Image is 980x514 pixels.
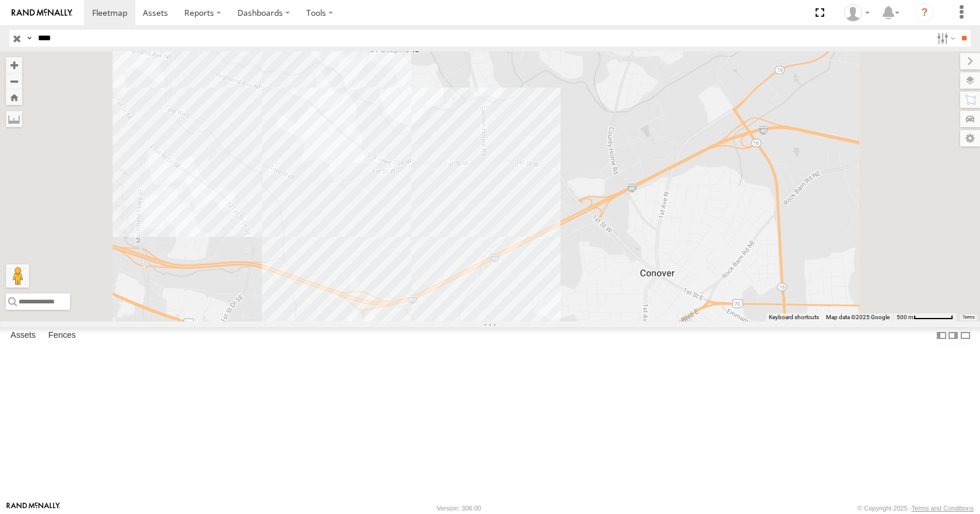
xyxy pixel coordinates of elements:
button: Zoom out [6,73,22,89]
label: Dock Summary Table to the Right [947,327,959,344]
label: Map Settings [960,130,980,146]
a: Terms (opens in new tab) [963,314,975,319]
button: Map Scale: 500 m per 64 pixels [893,313,957,321]
label: Assets [5,328,41,344]
label: Hide Summary Table [960,327,971,344]
a: Visit our Website [6,502,60,514]
label: Fences [43,328,82,344]
a: Terms and Conditions [912,505,974,512]
label: Search Query [24,30,34,47]
div: Version: 306.00 [437,505,481,512]
div: Summer Walker [840,4,874,22]
label: Search Filter Options [932,30,957,47]
img: rand-logo.svg [12,9,72,17]
i: ? [915,4,934,22]
button: Keyboard shortcuts [769,313,819,321]
label: Measure [6,111,22,127]
div: © Copyright 2025 - [857,505,974,512]
span: Map data ©2025 Google [826,314,890,320]
span: 500 m [897,314,914,320]
label: Dock Summary Table to the Left [936,327,947,344]
button: Drag Pegman onto the map to open Street View [6,264,29,288]
button: Zoom Home [6,89,22,105]
button: Zoom in [6,57,22,73]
